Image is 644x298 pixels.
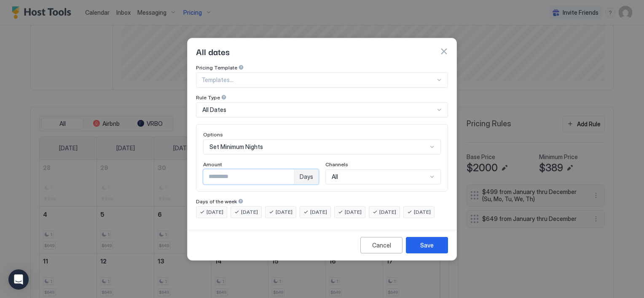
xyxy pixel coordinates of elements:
[196,45,230,58] span: All dates
[276,208,292,216] span: [DATE]
[325,161,348,168] span: Channels
[203,161,222,168] span: Amount
[207,208,223,216] span: [DATE]
[204,170,294,184] input: Input Field
[196,64,237,71] span: Pricing Template
[379,208,396,216] span: [DATE]
[372,241,391,250] div: Cancel
[196,198,237,205] span: Days of the week
[310,208,327,216] span: [DATE]
[360,237,402,253] button: Cancel
[209,143,263,151] span: Set Minimum Nights
[196,94,220,101] span: Rule Type
[420,241,434,250] div: Save
[8,269,29,290] div: Open Intercom Messenger
[202,106,226,114] span: All Dates
[406,237,448,253] button: Save
[345,208,362,216] span: [DATE]
[300,173,313,181] span: Days
[414,208,431,216] span: [DATE]
[332,173,338,181] span: All
[203,131,223,138] span: Options
[241,208,258,216] span: [DATE]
